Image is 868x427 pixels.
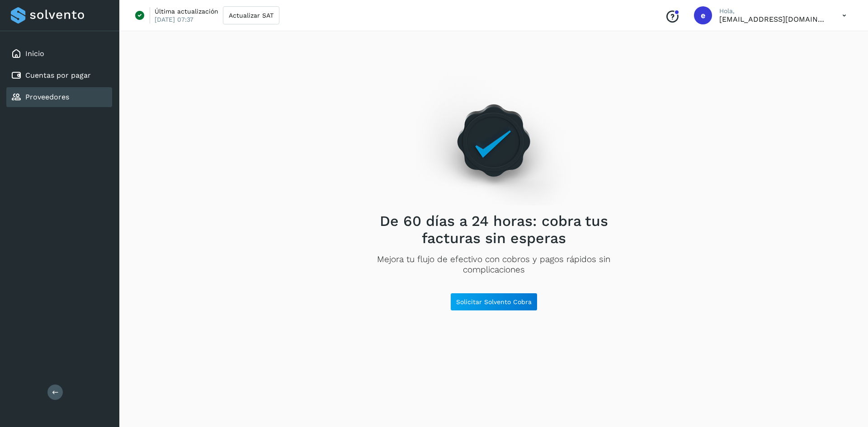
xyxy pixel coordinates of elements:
[25,71,91,80] a: Cuentas por pagar
[365,212,623,247] h2: De 60 días a 24 horas: cobra tus facturas sin esperas
[450,293,538,311] button: Solicitar Solvento Cobra
[155,7,218,15] p: Última actualización
[155,15,193,23] p: [DATE] 07:37
[6,87,112,107] div: Proveedores
[719,15,828,23] p: eestrada@grupo-gmx.com
[415,73,572,205] img: Empty state image
[223,6,279,24] button: Actualizar SAT
[6,66,112,85] div: Cuentas por pagar
[6,44,112,64] div: Inicio
[719,7,828,15] p: Hola,
[229,12,274,19] span: Actualizar SAT
[25,49,44,58] a: Inicio
[365,254,623,275] p: Mejora tu flujo de efectivo con cobros y pagos rápidos sin complicaciones
[456,299,532,305] span: Solicitar Solvento Cobra
[25,93,69,101] a: Proveedores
